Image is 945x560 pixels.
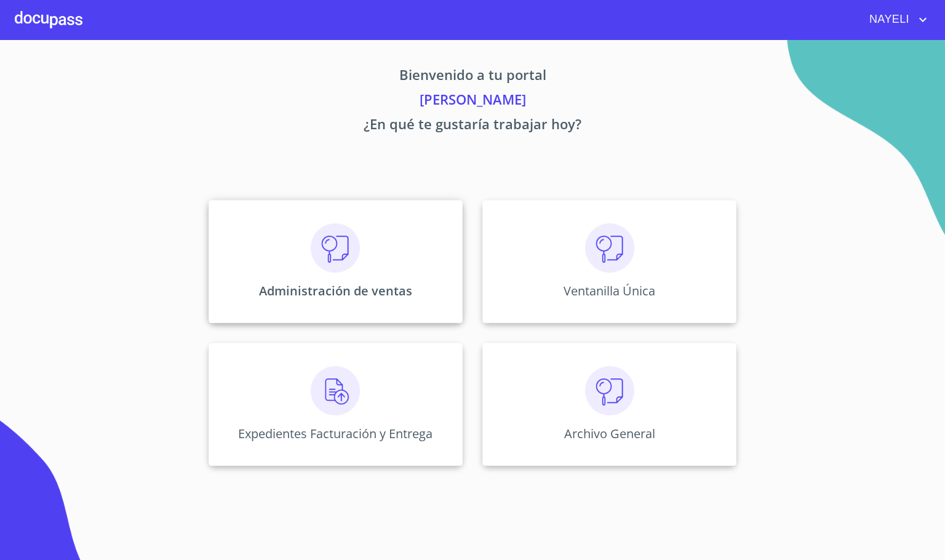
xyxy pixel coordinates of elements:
p: Ventanilla Única [564,282,655,299]
p: ¿En qué te gustaría trabajar hoy? [94,114,851,138]
span: NAYELI [860,10,915,30]
p: Archivo General [564,425,655,442]
img: carga.png [311,366,360,415]
img: consulta.png [311,223,360,273]
p: [PERSON_NAME] [94,89,851,114]
p: Bienvenido a tu portal [94,65,851,89]
p: Expedientes Facturación y Entrega [238,425,433,442]
img: consulta.png [585,366,634,415]
button: account of current user [860,10,930,30]
p: Administración de ventas [259,282,412,299]
img: consulta.png [585,223,634,273]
